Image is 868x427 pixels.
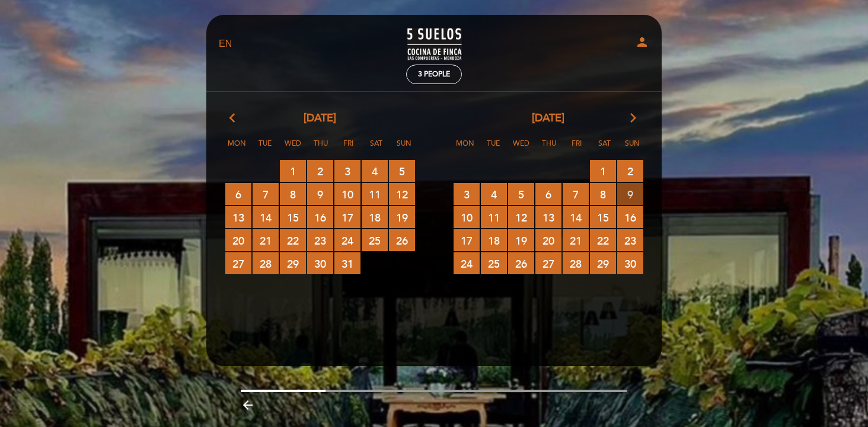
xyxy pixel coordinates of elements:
[563,183,589,205] span: 7
[509,137,533,159] span: Wed
[481,252,507,274] span: 25
[535,229,561,251] span: 20
[253,229,279,251] span: 21
[481,137,505,159] span: Tue
[532,111,564,126] span: [DATE]
[590,183,616,205] span: 8
[365,137,388,159] span: Sat
[304,111,336,126] span: [DATE]
[617,206,643,228] span: 16
[280,183,306,205] span: 8
[454,229,480,251] span: 17
[362,229,388,251] span: 25
[535,183,561,205] span: 6
[225,137,249,159] span: Mon
[537,137,561,159] span: Thu
[334,229,360,251] span: 24
[253,183,279,205] span: 7
[621,137,644,159] span: Sun
[563,206,589,228] span: 14
[280,252,306,274] span: 29
[508,252,534,274] span: 26
[307,252,333,274] span: 30
[563,229,589,251] span: 21
[508,183,534,205] span: 5
[481,183,507,205] span: 4
[481,206,507,228] span: 11
[454,252,480,274] span: 24
[334,252,360,274] span: 31
[392,137,416,159] span: Sun
[360,28,508,60] a: 5 SUELOS – COCINA DE FINCA
[241,398,255,412] i: arrow_backward
[617,252,643,274] span: 30
[565,137,589,159] span: Fri
[628,111,639,126] i: arrow_forward_ios
[253,252,279,274] span: 28
[481,229,507,251] span: 18
[590,160,616,182] span: 1
[454,183,480,205] span: 3
[590,229,616,251] span: 22
[535,206,561,228] span: 13
[389,206,415,228] span: 19
[454,206,480,228] span: 10
[307,183,333,205] span: 9
[225,183,251,205] span: 6
[362,183,388,205] span: 11
[229,111,240,126] i: arrow_back_ios
[307,160,333,182] span: 2
[635,35,649,53] button: person
[593,137,617,159] span: Sat
[280,160,306,182] span: 1
[454,137,477,159] span: Mon
[253,206,279,228] span: 14
[508,206,534,228] span: 12
[389,229,415,251] span: 26
[635,35,649,49] i: person
[418,70,450,79] span: 3 people
[253,137,277,159] span: Tue
[362,160,388,182] span: 4
[389,183,415,205] span: 12
[307,206,333,228] span: 16
[617,160,643,182] span: 2
[334,160,360,182] span: 3
[280,206,306,228] span: 15
[617,183,643,205] span: 9
[334,183,360,205] span: 10
[508,229,534,251] span: 19
[281,137,305,159] span: Wed
[225,229,251,251] span: 20
[225,206,251,228] span: 13
[307,229,333,251] span: 23
[280,229,306,251] span: 22
[309,137,333,159] span: Thu
[225,252,251,274] span: 27
[535,252,561,274] span: 27
[590,252,616,274] span: 29
[563,252,589,274] span: 28
[617,229,643,251] span: 23
[389,160,415,182] span: 5
[337,137,360,159] span: Fri
[590,206,616,228] span: 15
[334,206,360,228] span: 17
[362,206,388,228] span: 18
